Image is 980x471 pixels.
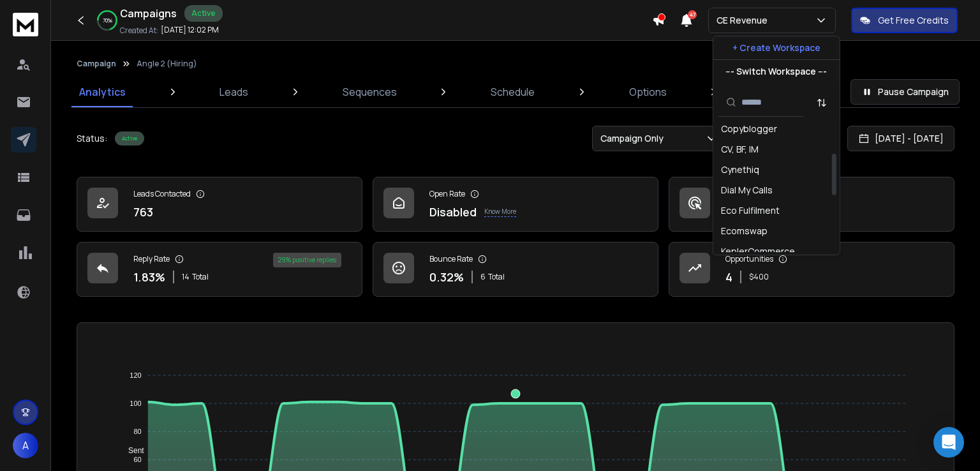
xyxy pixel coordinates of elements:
[192,272,209,282] span: Total
[716,14,773,27] p: CE Revenue
[77,177,362,232] a: Leads Contacted763
[721,163,759,176] div: Cynethiq
[133,268,165,286] p: 1.83 %
[669,177,954,232] a: Click RateDisabledKnow More
[429,254,473,264] p: Bounce Rate
[721,143,759,156] div: CV, BF, IM
[13,433,38,458] button: A
[79,84,126,100] p: Analytics
[721,123,777,135] div: Copyblogger
[725,254,773,264] p: Opportunities
[480,272,486,282] span: 6
[933,427,964,458] div: Open Intercom Messenger
[13,13,38,36] img: logo
[130,371,141,379] tspan: 120
[335,77,405,107] a: Sequences
[120,6,177,21] h1: Campaigns
[120,26,158,36] p: Created At:
[373,177,658,232] a: Open RateDisabledKnow More
[749,272,769,282] p: $ 400
[721,245,795,258] div: KeplerCommerce
[725,65,827,78] p: --- Switch Workspace ---
[721,225,768,237] div: Ecomswap
[688,10,697,19] span: 47
[429,189,465,199] p: Open Rate
[137,59,197,69] p: Angle 2 (Hiring)
[725,268,732,286] p: 4
[219,84,248,100] p: Leads
[713,36,840,59] button: + Create Workspace
[184,5,223,22] div: Active
[850,79,960,105] button: Pause Campaign
[629,84,667,100] p: Options
[721,184,773,197] div: Dial My Calls
[133,456,141,463] tspan: 60
[669,242,954,297] a: Opportunities4$400
[721,204,780,217] div: Eco Fulfilment
[77,59,116,69] button: Campaign
[878,14,949,27] p: Get Free Credits
[483,77,542,107] a: Schedule
[732,41,820,54] p: + Create Workspace
[809,90,835,116] button: Sort by Sort A-Z
[621,77,674,107] a: Options
[488,272,505,282] span: Total
[77,132,107,145] p: Status:
[851,8,958,33] button: Get Free Credits
[429,268,464,286] p: 0.32 %
[600,132,669,145] p: Campaign Only
[133,203,153,221] p: 763
[212,77,256,107] a: Leads
[373,242,658,297] a: Bounce Rate0.32%6Total
[115,131,144,146] div: Active
[119,446,144,455] span: Sent
[491,84,535,100] p: Schedule
[429,203,477,221] p: Disabled
[343,84,397,100] p: Sequences
[847,126,954,151] button: [DATE] - [DATE]
[71,77,133,107] a: Analytics
[133,189,191,199] p: Leads Contacted
[182,272,189,282] span: 14
[103,17,112,24] p: 70 %
[133,428,141,435] tspan: 80
[133,254,170,264] p: Reply Rate
[484,207,516,217] p: Know More
[161,25,219,35] p: [DATE] 12:02 PM
[77,242,362,297] a: Reply Rate1.83%14Total29% positive replies
[273,253,341,267] div: 29 % positive replies
[130,400,141,407] tspan: 100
